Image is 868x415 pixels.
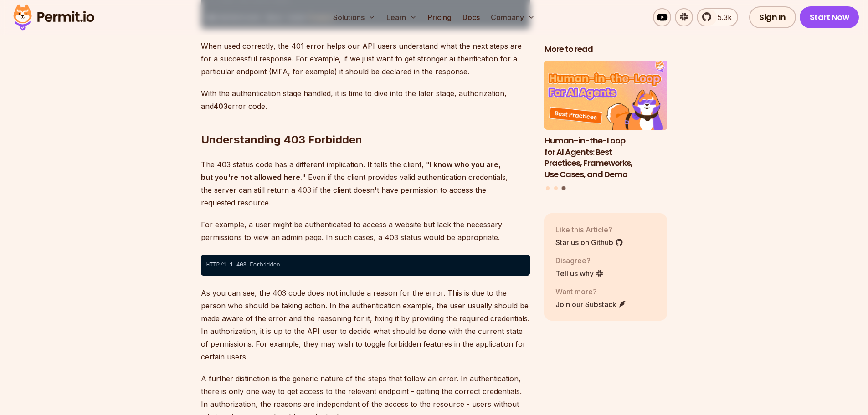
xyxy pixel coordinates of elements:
[546,186,550,190] button: Go to slide 1
[544,61,668,180] a: Human-in-the-Loop for AI Agents: Best Practices, Frameworks, Use Cases, and DemoHuman-in-the-Loop...
[555,286,627,297] p: Want more?
[201,158,530,209] p: The 403 status code has a different implication. It tells the client, " " Even if the client prov...
[555,255,604,266] p: Disagree?
[749,6,796,28] a: Sign In
[544,44,668,55] h2: More to read
[544,135,668,180] h3: Human-in-the-Loop for AI Agents: Best Practices, Frameworks, Use Cases, and Demo
[9,2,98,33] img: Permit logo
[329,8,379,26] button: Solutions
[712,12,732,23] span: 5.3k
[201,218,530,244] p: For example, a user might be authenticated to access a website but lack the necessary permissions...
[201,96,530,147] h2: Understanding 403 Forbidden
[544,61,668,180] li: 3 of 3
[424,8,455,26] a: Pricing
[201,255,530,276] code: HTTP/1.1 403 Forbidden
[554,186,558,190] button: Go to slide 2
[201,287,530,363] p: As you can see, the 403 code does not include a reason for the error. This is due to the person w...
[544,61,668,130] img: Human-in-the-Loop for AI Agents: Best Practices, Frameworks, Use Cases, and Demo
[697,8,738,26] a: 5.3k
[459,8,483,26] a: Docs
[544,61,668,191] div: Posts
[214,102,228,111] strong: 403
[555,224,623,235] p: Like this Article?
[555,236,623,247] a: Star us on Github
[555,267,604,278] a: Tell us why
[487,8,539,26] button: Company
[201,40,530,78] p: When used correctly, the 401 error helps our API users understand what the next steps are for a s...
[555,298,627,309] a: Join our Substack
[800,6,859,28] a: Start Now
[562,186,566,190] button: Go to slide 3
[383,8,421,26] button: Learn
[201,87,530,113] p: With the authentication stage handled, it is time to dive into the later stage, authorization, an...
